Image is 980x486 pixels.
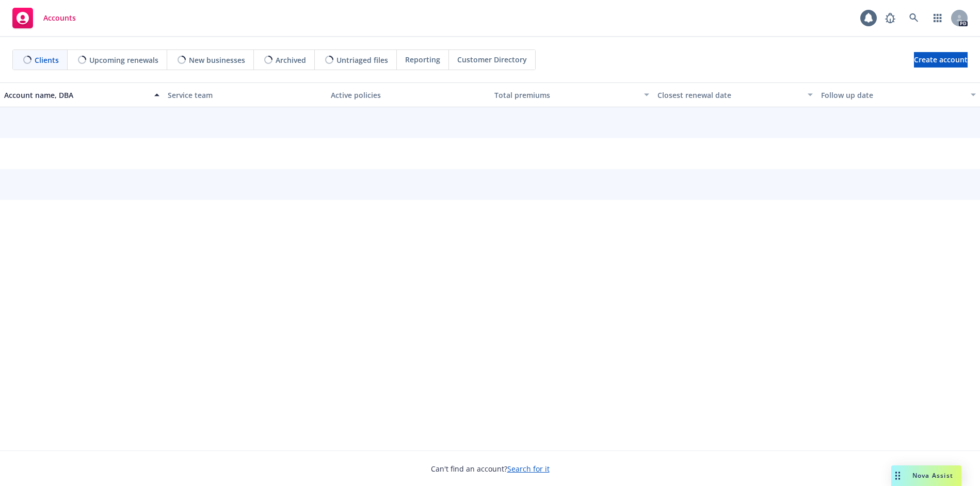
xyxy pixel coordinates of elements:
[494,90,638,100] div: Total premiums
[912,471,953,480] span: Nova Assist
[927,8,948,28] a: Switch app
[276,55,306,65] span: Archived
[914,50,968,70] span: Create account
[336,55,388,65] span: Untriaged files
[89,55,158,65] span: Upcoming renewals
[4,90,148,100] div: Account name, DBA
[653,82,817,107] button: Closest renewal date
[405,54,440,65] span: Reporting
[914,52,968,68] a: Create account
[891,465,961,486] button: Nova Assist
[904,8,924,28] a: Search
[507,464,550,474] a: Search for it
[43,14,76,22] span: Accounts
[189,55,245,65] span: New businesses
[657,90,801,100] div: Closest renewal date
[431,463,550,474] span: Can't find an account?
[8,4,80,32] a: Accounts
[327,82,490,107] button: Active policies
[168,90,323,100] div: Service team
[457,54,527,65] span: Customer Directory
[164,82,327,107] button: Service team
[880,8,901,28] a: Report a Bug
[891,465,904,486] div: Drag to move
[331,90,486,100] div: Active policies
[490,82,654,107] button: Total premiums
[35,55,59,65] span: Clients
[821,90,965,100] div: Follow up date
